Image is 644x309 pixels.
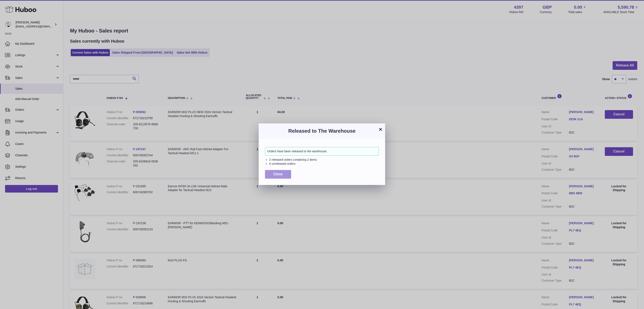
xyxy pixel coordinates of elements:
[378,127,383,132] button: ×
[273,172,283,176] span: Close
[269,158,379,162] li: 2 released orders containing 2 items
[265,170,291,179] button: Close
[269,162,379,166] li: 0 unreleased orders
[265,128,379,134] h3: Released to The Warehouse
[265,147,379,156] div: Orders have been released to the warehouse.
